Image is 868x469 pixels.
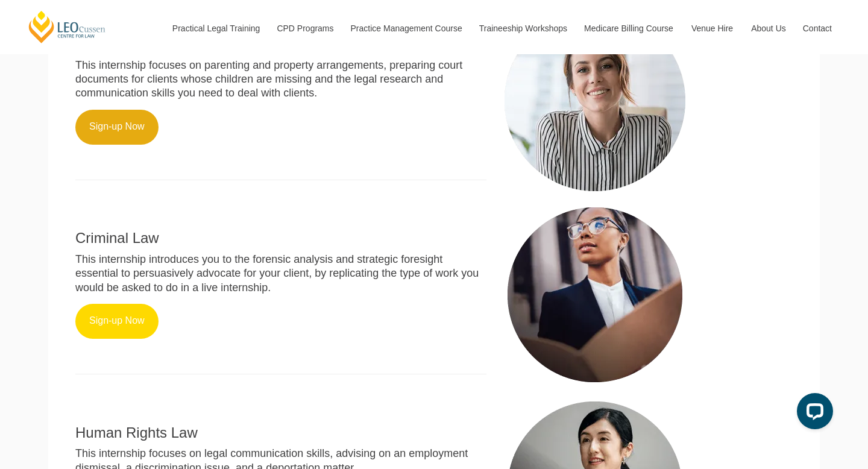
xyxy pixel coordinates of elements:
p: This internship introduces you to the forensic analysis and strategic foresight essential to pers... [75,253,486,295]
a: About Us [742,2,794,54]
a: Practical Legal Training [163,2,268,54]
a: Traineeship Workshops [470,2,575,54]
a: Sign-up Now [75,110,159,145]
a: Venue Hire [682,2,742,54]
a: Contact [794,2,841,54]
a: [PERSON_NAME] Centre for Law [27,10,107,44]
a: Sign-up Now [75,304,159,339]
p: This internship focuses on parenting and property arrangements, preparing court documents for cli... [75,58,486,101]
a: CPD Programs [268,2,341,54]
iframe: LiveChat chat widget [787,388,838,439]
h2: Criminal Law [75,230,486,246]
h2: Human Rights Law [75,425,486,441]
a: Medicare Billing Course [575,2,682,54]
a: Practice Management Course [342,2,470,54]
